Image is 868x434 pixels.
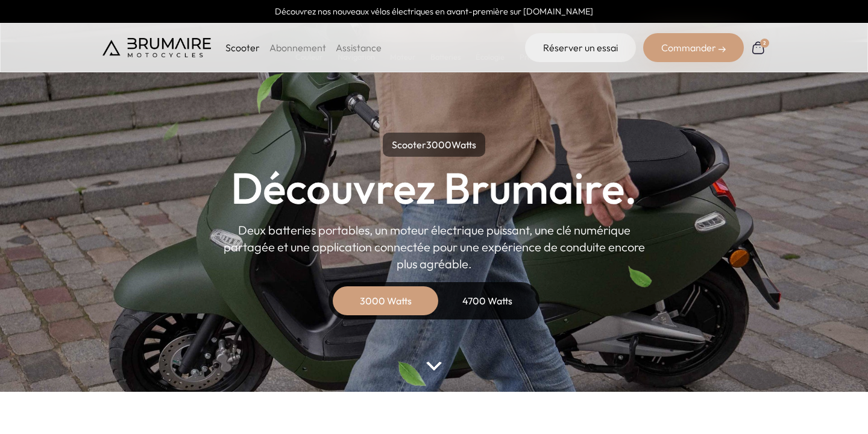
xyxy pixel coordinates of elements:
[338,286,434,315] div: 3000 Watts
[336,42,382,54] a: Assistance
[750,40,766,55] img: Panier
[719,46,726,53] img: right-arrow-2.png
[643,33,744,62] div: Commander
[231,166,637,210] h1: Découvrez Brumaire.
[383,133,485,157] p: Scooter Watts
[223,222,645,272] p: Deux batteries portables, un moteur électrique puissant, une clé numérique partagée et une applic...
[225,40,260,55] p: Scooter
[426,139,451,151] span: 3000
[426,362,442,371] img: arrow-bottom.png
[759,38,769,48] div: 2
[750,40,766,55] a: 2
[525,33,636,62] a: Réserver un essai
[439,286,535,315] div: 4700 Watts
[102,38,211,57] img: Brumaire Motocycles
[269,42,326,54] a: Abonnement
